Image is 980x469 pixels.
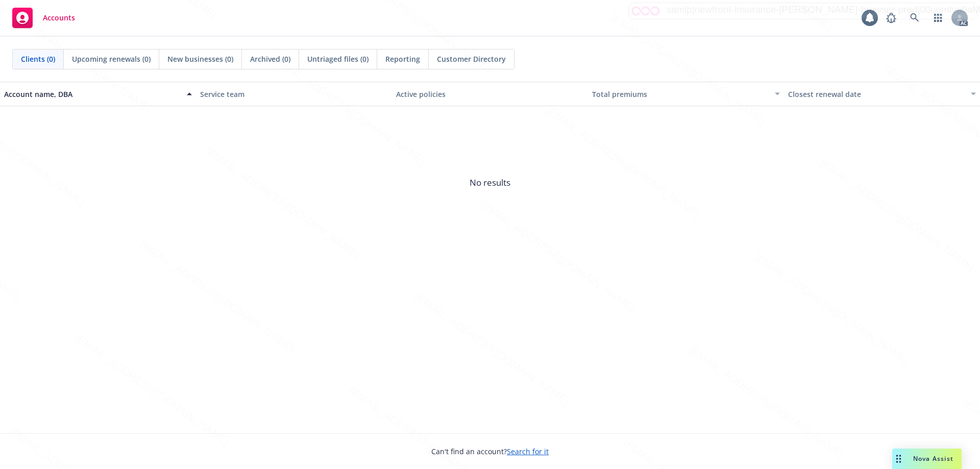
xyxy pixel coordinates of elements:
[928,8,948,28] a: Switch app
[250,54,290,64] span: Archived (0)
[167,54,233,64] span: New businesses (0)
[892,449,962,469] button: Nova Assist
[881,8,901,28] a: Report a Bug
[43,14,75,22] span: Accounts
[72,54,151,64] span: Upcoming renewals (0)
[8,4,79,32] a: Accounts
[196,82,392,106] button: Service team
[904,8,925,28] a: Search
[892,449,905,469] div: Drag to move
[4,89,181,100] div: Account name, DBA
[913,454,953,463] span: Nova Assist
[392,82,588,106] button: Active policies
[307,54,369,64] span: Untriaged files (0)
[431,446,549,457] span: Can't find an account?
[784,82,980,106] button: Closest renewal date
[200,89,388,100] div: Service team
[588,82,784,106] button: Total premiums
[396,89,584,100] div: Active policies
[437,54,506,64] span: Customer Directory
[21,54,55,64] span: Clients (0)
[507,447,549,456] a: Search for it
[788,89,965,100] div: Closest renewal date
[592,89,769,100] div: Total premiums
[385,54,420,64] span: Reporting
